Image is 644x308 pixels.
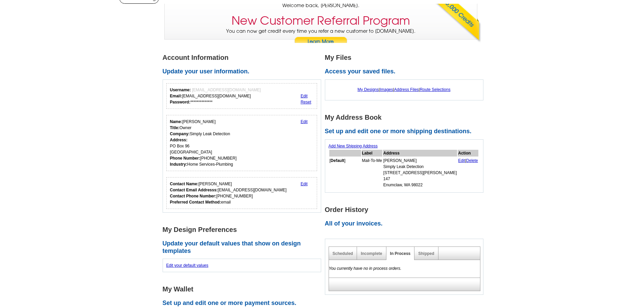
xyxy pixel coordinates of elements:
a: In Process [390,251,411,256]
span: [EMAIL_ADDRESS][DOMAIN_NAME] [192,88,261,92]
h2: Update your default values that show on design templates [163,240,325,255]
h1: Account Information [163,54,325,61]
h1: My Wallet [163,286,325,293]
h1: My Design Preferences [163,226,325,233]
h2: Access your saved files. [325,68,487,75]
a: My Designs [358,87,379,92]
a: Images [380,87,393,92]
strong: Title: [170,125,180,130]
h2: All of your invoices. [325,220,487,228]
a: Delete [466,158,478,163]
strong: Contact Name: [170,182,199,186]
td: [ ] [329,157,361,188]
b: Default [331,158,344,163]
a: Address Files [394,87,419,92]
a: Edit your default values [166,263,209,268]
a: Reset [301,100,311,104]
a: Shipped [418,251,434,256]
strong: Phone Number: [170,156,200,161]
a: Learn More [294,37,348,47]
div: [PERSON_NAME] Owner Simply Leak Detection PO Box 96 [GEOGRAPHIC_DATA] [PHONE_NUMBER] Home Service... [170,119,237,167]
td: | [458,157,478,188]
h1: Order History [325,206,487,213]
div: | | | [329,83,480,96]
strong: Name: [170,119,183,124]
strong: Industry: [170,162,187,167]
a: Edit [301,182,308,186]
strong: Contact Email Addresss: [170,188,218,192]
strong: Password: [170,100,191,104]
strong: Username: [170,88,191,92]
h2: Update your user information. [163,68,325,75]
a: Add New Shipping Address [329,144,378,148]
a: Incomplete [361,251,382,256]
em: You currently have no in process orders. [329,266,402,271]
span: Welcome back, [PERSON_NAME]. [282,2,359,9]
iframe: LiveChat chat widget [509,151,644,308]
strong: Company: [170,132,190,136]
div: Who should we contact regarding order issues? [166,177,317,209]
th: Label [362,150,382,157]
h2: Set up and edit one or more shipping destinations. [325,128,487,135]
strong: Preferred Contact Method: [170,200,221,205]
strong: Address: [170,138,188,142]
p: You can now get credit every time you refer a new customer to [DOMAIN_NAME]. [165,28,477,47]
a: Edit [458,158,465,163]
h2: Set up and edit one or more payment sources. [163,300,325,307]
a: Edit [301,119,308,124]
a: Scheduled [333,251,353,256]
a: Route Selections [420,87,451,92]
th: Address [383,150,457,157]
h1: My Address Book [325,114,487,121]
strong: Email: [170,94,182,98]
td: [PERSON_NAME] Simply Leak Detection [STREET_ADDRESS][PERSON_NAME] 147 Enumclaw, WA 98022 [383,157,457,188]
td: Mail-To-Me [362,157,382,188]
strong: Contact Phone Number: [170,194,216,198]
h3: New Customer Referral Program [232,14,410,28]
h1: My Files [325,54,487,61]
div: Your personal details. [166,115,317,171]
div: [PERSON_NAME] [EMAIL_ADDRESS][DOMAIN_NAME] [PHONE_NUMBER] email [170,181,287,205]
div: Your login information. [166,83,317,109]
th: Action [458,150,478,157]
a: Edit [301,94,308,98]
